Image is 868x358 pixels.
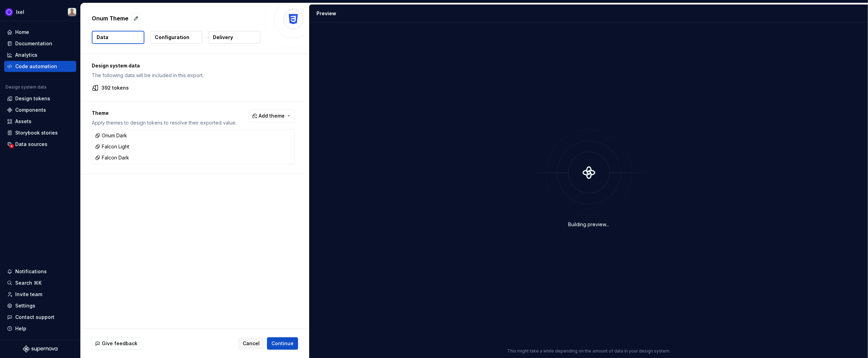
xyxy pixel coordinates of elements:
div: Components [15,107,46,113]
img: Alberto Roldán [68,8,76,16]
p: Apply themes to design tokens to resolve their exported value. [92,119,236,126]
div: Falcon Dark [95,154,129,161]
div: Code automation [15,63,57,70]
button: Help [4,323,76,334]
button: IxelAlberto Roldán [1,4,79,19]
a: Settings [4,300,76,311]
button: Continue [267,337,298,350]
button: Data [92,31,144,44]
div: Search ⌘K [15,279,42,286]
p: Onum Theme [92,14,128,22]
p: Delivery [213,34,233,41]
span: Continue [271,340,294,347]
a: Assets [4,116,76,127]
button: Search ⌘K [4,277,76,288]
div: Notifications [15,268,47,275]
p: The following data will be included in this export. [92,72,295,79]
div: Documentation [15,40,52,47]
button: Notifications [4,266,76,277]
div: Preview [316,10,336,17]
div: Building preview... [569,221,609,228]
button: Delivery [208,31,260,44]
p: Data [97,34,108,41]
button: Give feedback [92,337,142,350]
div: Storybook stories [15,129,58,136]
div: Home [15,29,29,36]
span: Give feedback [102,340,137,347]
p: Configuration [155,34,189,41]
div: Onum Dark [95,132,127,139]
a: Documentation [4,38,76,49]
a: Invite team [4,289,76,300]
div: Help [15,325,26,332]
p: 392 tokens [101,84,129,91]
span: Add theme [259,112,285,119]
div: Data sources [15,141,47,148]
div: Design system data [6,84,46,90]
a: Storybook stories [4,127,76,138]
button: Contact support [4,312,76,323]
a: Code automation [4,61,76,72]
a: Components [4,104,76,116]
button: Add theme [249,110,295,122]
a: Analytics [4,49,76,61]
p: Theme [92,110,236,117]
a: Design tokens [4,93,76,104]
div: Analytics [15,52,37,58]
div: Falcon Light [95,143,129,150]
span: Cancel [243,340,260,347]
a: Data sources [4,139,76,150]
p: This might take a while depending on the amount of data in your design system. [507,348,670,354]
div: Design tokens [15,95,50,102]
div: Ixel [16,9,24,16]
a: Home [4,27,76,38]
div: Assets [15,118,32,125]
p: Design system data [92,62,295,69]
button: Cancel [238,337,264,350]
div: Contact support [15,314,54,321]
div: Invite team [15,291,42,298]
div: Settings [15,302,35,309]
img: 868fd657-9a6c-419b-b302-5d6615f36a2c.png [5,8,13,16]
svg: Supernova Logo [23,346,57,352]
button: Configuration [150,31,202,44]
